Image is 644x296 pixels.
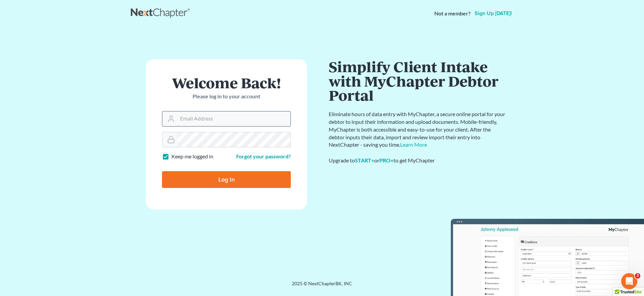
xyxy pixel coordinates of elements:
[355,157,374,163] a: START+
[162,93,291,100] p: Please log in to your account
[177,111,290,126] input: Email Address
[162,76,291,90] h1: Welcome Back!
[329,157,506,164] div: Upgrade to or to get MyChapter
[171,153,213,160] label: Keep me logged in
[131,280,513,292] div: 2025 © NextChapterBK, INC
[621,273,637,289] iframe: Intercom live chat
[329,110,506,149] p: Eliminate hours of data entry with MyChapter, a secure online portal for your debtor to input the...
[635,273,640,279] span: 3
[162,171,291,188] input: Log In
[236,153,291,159] a: Forgot your password?
[329,59,506,102] h1: Simplify Client Intake with MyChapter Debtor Portal
[400,141,427,148] a: Learn More
[473,11,513,16] a: Sign up [DATE]!
[434,10,471,17] strong: Not a member?
[379,157,393,163] a: PRO+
